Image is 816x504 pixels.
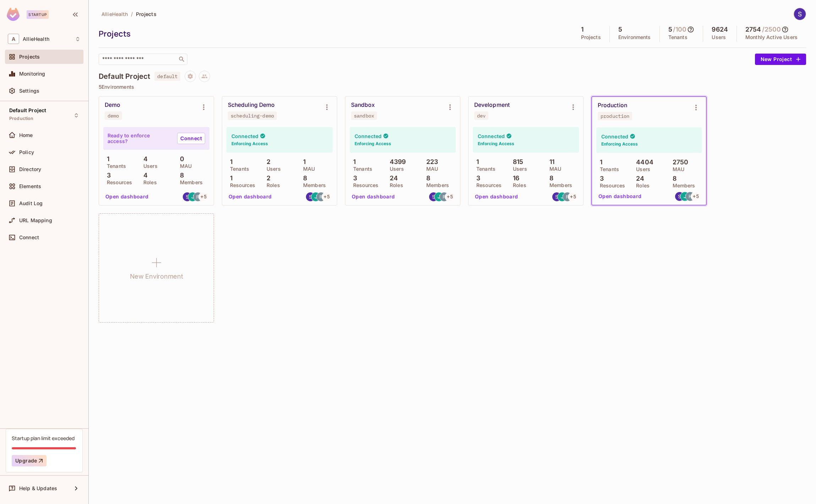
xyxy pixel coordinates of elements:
[19,149,34,155] span: Policy
[794,8,806,20] img: Stephen Morrison
[19,166,41,172] span: Directory
[570,194,576,199] span: + 5
[8,34,19,44] span: A
[19,183,41,189] span: Elements
[693,194,699,199] span: + 5
[177,133,205,144] a: Connect
[226,175,232,182] p: 1
[7,8,20,21] img: SReyMgAAAABJRU5ErkJggg==
[546,158,554,165] p: 11
[669,183,695,188] p: Members
[300,158,306,165] p: 1
[473,158,479,165] p: 1
[19,88,39,94] span: Settings
[351,102,375,109] div: Sandbox
[598,102,627,109] div: Production
[320,100,334,114] button: Environment settings
[108,133,171,144] p: Ready to enforce access?
[596,183,625,188] p: Resources
[473,182,502,188] p: Resources
[386,175,398,182] p: 24
[596,159,602,166] p: 1
[103,163,126,169] p: Tenants
[19,54,40,60] span: Projects
[632,175,644,182] p: 24
[472,191,521,202] button: Open dashboard
[140,163,158,169] p: Users
[176,172,184,179] p: 8
[140,155,148,163] p: 4
[314,194,317,199] span: J
[447,194,453,199] span: + 5
[745,34,798,40] p: Monthly Active Users
[350,166,372,172] p: Tenants
[478,141,514,147] h6: Enforcing Access
[27,10,49,19] div: Startup
[176,180,203,185] p: Members
[546,182,572,188] p: Members
[423,166,438,172] p: MAU
[103,191,152,202] button: Open dashboard
[675,192,684,201] img: stephen@alliehealth.com
[632,183,650,188] p: Roles
[226,191,275,202] button: Open dashboard
[185,74,196,81] span: Project settings
[474,102,510,109] div: Development
[443,100,457,114] button: Environment settings
[130,271,183,282] h1: New Environment
[154,72,180,81] span: default
[386,166,404,172] p: Users
[263,175,270,182] p: 2
[183,192,192,201] img: stephen@alliehealth.com
[755,54,806,65] button: New Project
[226,158,232,165] p: 1
[596,166,619,172] p: Tenants
[102,11,128,17] span: AllieHealth
[300,175,307,182] p: 8
[686,192,695,201] img: rodrigo@alliehealth.com
[601,133,628,140] h4: Connected
[581,34,601,40] p: Projects
[440,192,449,201] img: rodrigo@alliehealth.com
[136,11,157,17] span: Projects
[684,194,686,199] span: J
[423,158,438,165] p: 223
[12,435,75,442] div: Startup plan limit exceeded
[317,192,325,201] img: rodrigo@alliehealth.com
[423,175,430,182] p: 8
[668,26,672,33] h5: 5
[19,71,45,77] span: Monitoring
[478,133,505,139] h4: Connected
[201,194,206,199] span: + 5
[509,166,527,172] p: Users
[509,182,526,188] p: Roles
[193,192,202,201] img: rodrigo@alliehealth.com
[355,133,382,139] h4: Connected
[263,166,281,172] p: Users
[354,113,374,119] div: sandbox
[99,28,569,39] div: Projects
[191,194,194,199] span: J
[131,11,133,17] li: /
[306,192,315,201] img: stephen@alliehealth.com
[349,191,398,202] button: Open dashboard
[386,158,406,165] p: 4399
[618,26,622,33] h5: 5
[596,191,645,202] button: Open dashboard
[423,182,449,188] p: Members
[263,182,280,188] p: Roles
[563,192,572,201] img: rodrigo@alliehealth.com
[477,113,486,119] div: dev
[226,166,249,172] p: Tenants
[300,166,315,172] p: MAU
[632,166,650,172] p: Users
[197,100,211,114] button: Environment settings
[355,141,391,147] h6: Enforcing Access
[632,159,653,166] p: 4404
[19,201,43,206] span: Audit Log
[19,132,33,138] span: Home
[350,158,356,165] p: 1
[509,175,519,182] p: 16
[9,116,34,121] span: Production
[712,34,726,40] p: Users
